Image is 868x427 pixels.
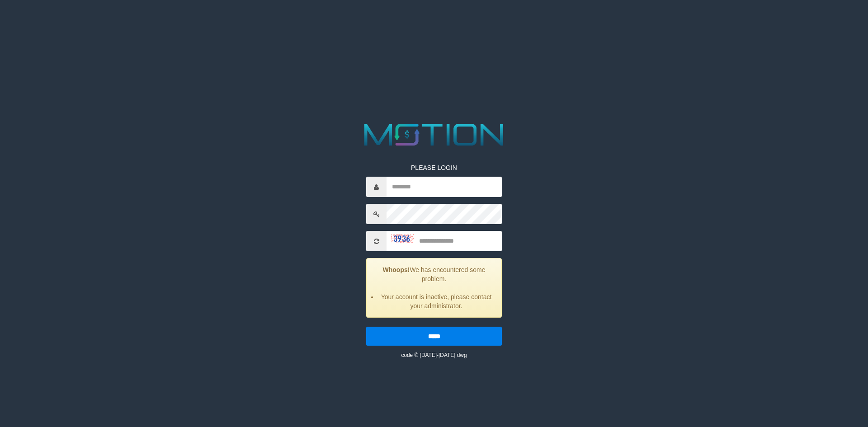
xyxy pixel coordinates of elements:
[378,292,495,310] li: Your account is inactive, please contact your administrator.
[366,163,502,172] p: PLEASE LOGIN
[401,352,467,358] small: code © [DATE]-[DATE] dwg
[391,234,414,243] img: captcha
[383,266,410,273] strong: Whoops!
[358,120,510,150] img: MOTION_logo.png
[366,258,502,318] div: We has encountered some problem.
